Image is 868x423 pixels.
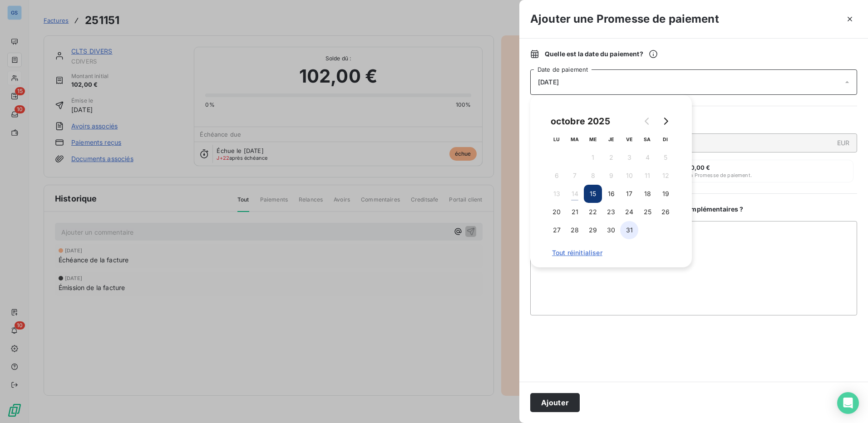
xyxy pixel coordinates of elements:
[638,130,656,148] th: samedi
[656,185,675,203] button: 19
[602,148,620,167] button: 2
[530,393,580,412] button: Ajouter
[547,185,566,203] button: 13
[638,203,656,221] button: 25
[602,185,620,203] button: 16
[602,203,620,221] button: 23
[538,79,559,86] span: [DATE]
[547,130,566,148] th: lundi
[620,148,638,167] button: 3
[584,203,602,221] button: 22
[566,203,584,221] button: 21
[566,221,584,239] button: 28
[656,148,675,167] button: 5
[547,221,566,239] button: 27
[638,167,656,185] button: 11
[656,167,675,185] button: 12
[547,114,613,128] div: octobre 2025
[552,249,670,256] span: Tout réinitialiser
[620,167,638,185] button: 10
[620,221,638,239] button: 31
[547,203,566,221] button: 20
[566,130,584,148] th: mardi
[545,49,658,59] span: Quelle est la date du paiement ?
[584,221,602,239] button: 29
[690,164,710,171] span: 0,00 €
[638,148,656,167] button: 4
[566,167,584,185] button: 7
[566,185,584,203] button: 14
[620,130,638,148] th: vendredi
[602,130,620,148] th: jeudi
[620,203,638,221] button: 24
[602,221,620,239] button: 30
[602,167,620,185] button: 9
[584,167,602,185] button: 8
[584,148,602,167] button: 1
[638,185,656,203] button: 18
[638,112,656,130] button: Go to previous month
[620,185,638,203] button: 17
[656,130,675,148] th: dimanche
[656,112,675,130] button: Go to next month
[530,11,719,27] h3: Ajouter une Promesse de paiement
[837,392,859,414] div: Open Intercom Messenger
[584,185,602,203] button: 15
[584,130,602,148] th: mercredi
[656,203,675,221] button: 26
[547,167,566,185] button: 6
